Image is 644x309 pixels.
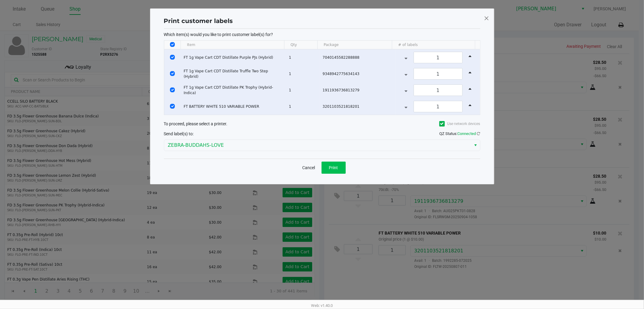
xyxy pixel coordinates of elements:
th: Item [181,41,284,49]
td: 1 [286,82,320,98]
td: 3201103521818201 [320,98,396,115]
th: # of labels [392,41,475,49]
span: Print [329,165,338,170]
button: Select [471,140,480,151]
td: 1 [286,98,320,115]
span: Send label(s) to: [164,131,194,136]
td: 9348942775634143 [320,66,396,82]
span: To proceed, please select a printer. [164,121,228,126]
th: Qty [284,41,317,49]
h1: Print customer labels [164,16,233,25]
input: Select Row [170,87,175,92]
button: Print [322,162,346,174]
td: FT 1g Vape Cart CDT Distillate Truffle Two Step (Hybrid) [181,66,286,82]
td: 1 [286,66,320,82]
td: FT 1g Vape Cart CDT Distillate PK Trophy (Hybrid-Indica) [181,82,286,98]
td: 1911936736813279 [320,82,396,98]
span: Connected [458,131,476,136]
td: FT BATTERY WHITE 510 VARIABLE POWER [181,98,286,115]
td: 7040145582288888 [320,49,396,66]
span: Web: v1.40.0 [311,303,333,308]
td: FT 1g Vape Cart CDT Distillate Purple PJs (Hybrid) [181,49,286,66]
input: Select Row [170,55,175,60]
span: QZ Status: [440,131,480,136]
input: Select Row [170,104,175,109]
input: Select All Rows [170,42,175,47]
div: Data table [164,41,480,115]
label: Use network devices [439,121,480,127]
input: Select Row [170,71,175,76]
span: ZEBRA-BUDDAHS-LOVE [168,142,468,149]
th: Package [317,41,392,49]
button: Cancel [299,162,319,174]
td: 1 [286,49,320,66]
p: Which item(s) would you like to print customer label(s) for? [164,32,480,37]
